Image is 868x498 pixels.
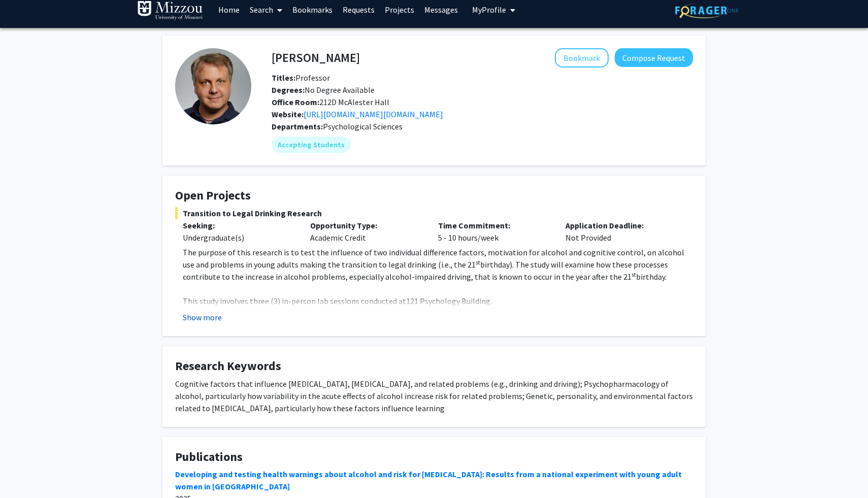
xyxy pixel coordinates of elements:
[175,469,682,491] a: Developing and testing health warnings about alcohol and risk for [MEDICAL_DATA]: Results from a ...
[183,311,222,323] button: Show more
[183,247,684,270] span: The purpose of this research is to test the influence of two individual difference factors, motiv...
[175,450,693,464] h4: Publications
[472,5,506,15] span: My Profile
[175,359,693,374] h4: Research Keywords
[272,85,305,95] b: Degrees:
[272,109,304,119] b: Website:
[323,121,403,131] span: Psychological Sciences
[175,378,693,414] div: Cognitive factors that influence [MEDICAL_DATA], [MEDICAL_DATA], and related problems (e.g., drin...
[272,85,375,95] span: No Degree Available
[272,137,351,153] mat-chip: Accepting Students
[175,207,693,219] span: Transition to Legal Drinking Research
[137,1,203,21] img: University of Missouri Logo
[555,48,609,68] button: Add Denis McCarthy to Bookmarks
[272,121,323,131] b: Departments:
[183,259,668,282] span: birthday). The study will examine how these processes contribute to the increase in alcohol probl...
[476,258,480,266] sup: st
[183,231,295,244] div: Undergraduate(s)
[430,219,558,244] div: 5 - 10 hours/week
[183,295,693,307] p: 121 Psychology Building.
[183,219,295,231] p: Seeking:
[438,219,550,231] p: Time Commitment:
[675,3,739,18] img: ForagerOne Logo
[631,271,636,278] sup: st
[615,48,693,67] button: Compose Request to Denis McCarthy
[272,73,330,83] span: Professor
[565,219,678,231] p: Application Deadline:
[304,109,443,119] a: Opens in a new tab
[272,73,295,83] b: Titles:
[8,452,43,490] iframe: Chat
[272,97,389,107] span: 212D McAlester Hall
[310,219,422,231] p: Opportunity Type:
[183,296,406,306] span: This study involves three (3) in-person lab sessions conducted at
[272,97,319,107] b: Office Room:
[636,272,666,282] span: birthday.
[175,48,251,124] img: Profile Picture
[303,219,430,244] div: Academic Credit
[558,219,685,244] div: Not Provided
[175,188,693,203] h4: Open Projects
[272,48,360,67] h4: [PERSON_NAME]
